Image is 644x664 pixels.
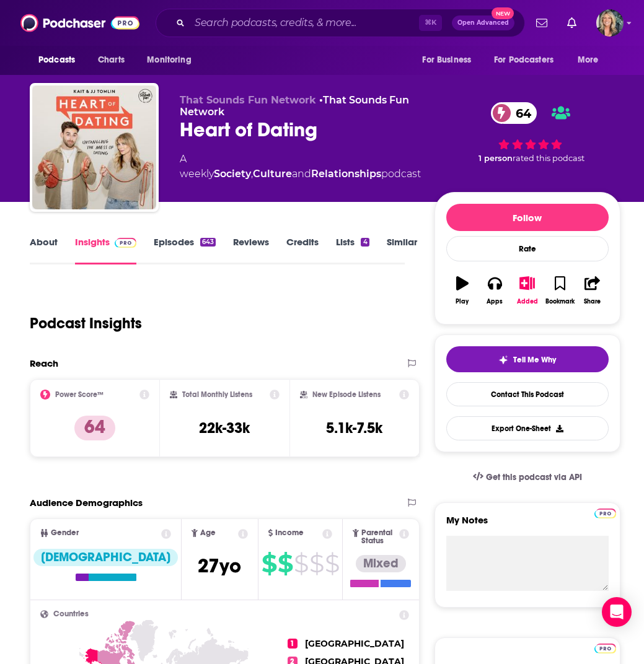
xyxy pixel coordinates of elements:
label: My Notes [446,514,609,536]
p: 64 [74,416,115,440]
div: Open Intercom Messenger [602,597,632,627]
span: $ [278,554,293,574]
span: For Business [422,51,471,69]
div: A weekly podcast [180,152,421,181]
div: Play [456,298,469,305]
span: 1 person [479,154,513,163]
span: rated this podcast [513,154,584,163]
span: Logged in as lisa.beech [596,9,624,37]
div: Search podcasts, credits, & more... [156,9,525,37]
span: ⌘ K [419,15,442,31]
div: Added [517,298,538,305]
span: $ [309,554,324,574]
button: Open AdvancedNew [452,15,514,30]
img: Podchaser Pro [594,509,616,518]
div: 643 [200,238,216,247]
button: Apps [479,268,511,313]
span: $ [294,554,308,574]
span: 1 [288,639,298,649]
a: Pro website [594,642,616,653]
img: Podchaser - Follow, Share and Rate Podcasts [20,11,139,35]
a: InsightsPodchaser Pro [75,236,136,264]
span: Get this podcast via API [486,472,582,483]
button: Show profile menu [596,9,624,37]
span: Monitoring [147,51,191,69]
h3: 5.1k-7.5k [326,419,382,437]
h3: 22k-33k [199,419,250,437]
span: New [492,7,514,19]
span: Income [275,529,304,537]
a: Pro website [594,507,616,518]
button: open menu [138,48,207,72]
h2: Total Monthly Listens [182,390,252,399]
img: User Profile [596,9,624,37]
span: and [292,168,311,180]
button: Export One-Sheet [446,416,609,440]
a: Show notifications dropdown [562,12,581,33]
span: Gender [51,529,79,537]
span: Age [200,529,216,537]
span: $ [325,554,339,574]
div: Mixed [356,555,406,572]
a: Get this podcast via API [463,462,592,492]
div: Share [584,298,601,305]
h1: Podcast Insights [30,314,142,333]
button: Share [576,268,608,313]
button: open menu [30,48,91,72]
a: Credits [286,236,319,264]
span: Charts [98,51,125,69]
img: Heart of Dating [32,85,156,209]
img: tell me why sparkle [498,355,508,365]
button: Follow [446,204,609,231]
span: Open Advanced [457,20,509,26]
input: Search podcasts, credits, & more... [190,13,419,33]
button: open menu [486,48,571,72]
span: 27 yo [198,554,241,578]
div: [DEMOGRAPHIC_DATA] [33,549,178,566]
a: Society [214,168,251,180]
button: Bookmark [544,268,576,313]
button: tell me why sparkleTell Me Why [446,346,609,372]
h2: New Episode Listens [312,390,381,399]
span: Tell Me Why [513,355,556,365]
span: More [578,51,599,69]
div: Rate [446,236,609,261]
span: For Podcasters [494,51,554,69]
span: • [180,94,409,118]
a: Show notifications dropdown [531,12,552,33]
a: Similar [387,236,417,264]
a: Charts [90,48,132,72]
div: 4 [361,238,369,247]
a: Culture [253,168,292,180]
a: That Sounds Fun Network [180,94,409,118]
div: 64 1 personrated this podcast [441,94,620,171]
a: 64 [491,102,537,124]
button: Added [511,268,544,313]
a: About [30,236,58,264]
a: Contact This Podcast [446,382,609,406]
button: Play [446,268,479,313]
span: Countries [53,610,89,618]
a: Lists4 [336,236,369,264]
span: Podcasts [38,51,75,69]
span: , [251,168,253,180]
button: open menu [413,48,487,72]
img: Podchaser Pro [115,238,136,248]
span: Parental Status [361,529,397,545]
h2: Reach [30,357,58,369]
a: Relationships [311,168,381,180]
div: Apps [487,298,503,305]
h2: Power Score™ [55,390,104,399]
div: Bookmark [545,298,575,305]
span: $ [262,554,276,574]
button: open menu [569,48,614,72]
h2: Audience Demographics [30,497,143,509]
a: Reviews [233,236,269,264]
span: That Sounds Fun Network [180,94,316,106]
a: Episodes643 [154,236,216,264]
img: Podchaser Pro [594,644,616,653]
span: 64 [503,102,537,124]
span: [GEOGRAPHIC_DATA] [305,638,404,649]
